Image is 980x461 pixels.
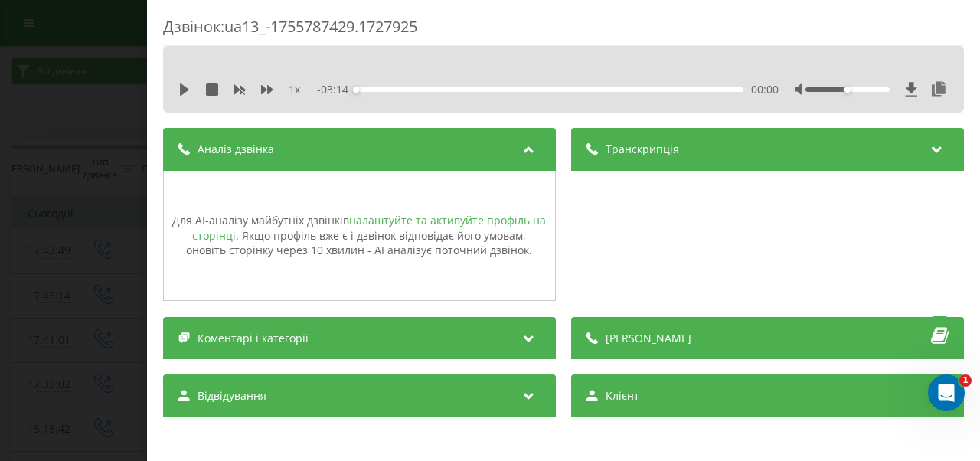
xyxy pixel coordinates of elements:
[928,374,965,411] iframe: Intercom live chat
[606,331,691,346] span: [PERSON_NAME]
[317,82,356,97] span: - 03:14
[844,87,851,93] div: Accessibility label
[198,331,309,346] span: Коментарі і категорії
[606,388,639,404] span: Клієнт
[198,142,274,157] span: Аналіз дзвінка
[163,16,964,46] div: Дзвінок : ua13_-1755787429.1727925
[606,142,679,157] span: Транскрипція
[198,388,266,404] span: Відвідування
[192,213,546,243] a: налаштуйте та активуйте профіль на сторінці
[171,213,547,258] div: Для AI-аналізу майбутніх дзвінків . Якщо профіль вже є і дзвінок відповідає його умовам, оновіть ...
[353,87,359,93] div: Accessibility label
[751,82,779,97] span: 00:00
[289,82,300,97] span: 1 x
[959,374,972,387] span: 1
